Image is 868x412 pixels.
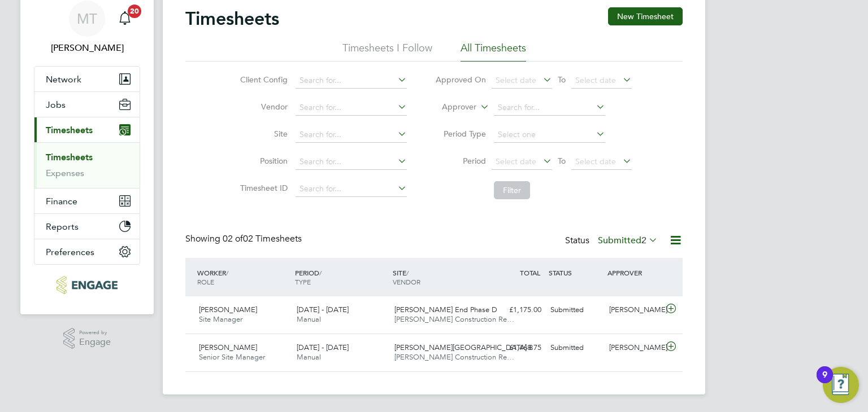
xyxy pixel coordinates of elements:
[237,129,288,139] label: Site
[494,181,530,199] button: Filter
[46,221,79,232] span: Reports
[34,41,140,55] span: Martina Taylor
[496,156,536,166] span: Select date
[546,301,605,319] div: Submitted
[63,328,111,349] a: Powered byEngage
[46,196,77,207] span: Finance
[57,276,117,294] img: acr-ltd-logo-retina.png
[199,305,257,314] span: [PERSON_NAME]
[34,239,140,264] button: Preferences
[546,262,605,283] div: STATUS
[342,41,432,62] li: Timesheets I Follow
[394,314,514,324] span: [PERSON_NAME] Construction Re…
[487,339,546,357] div: £1,468.75
[46,74,81,85] span: Network
[296,154,407,170] input: Search for...
[297,314,321,324] span: Manual
[223,233,302,244] span: 02 Timesheets
[114,1,136,37] a: 20
[79,328,111,338] span: Powered by
[605,339,663,357] div: [PERSON_NAME]
[199,343,257,352] span: [PERSON_NAME]
[237,74,288,85] label: Client Config
[226,268,228,277] span: /
[46,152,93,163] a: Timesheets
[34,92,140,117] button: Jobs
[598,235,658,246] label: Submitted
[435,156,486,166] label: Period
[296,73,407,89] input: Search for...
[426,102,476,113] label: Approver
[575,156,616,166] span: Select date
[46,247,94,257] span: Preferences
[34,142,140,188] div: Timesheets
[223,233,243,244] span: 02 of
[34,117,140,142] button: Timesheets
[319,268,322,277] span: /
[296,181,407,197] input: Search for...
[608,7,683,25] button: New Timesheet
[34,67,140,91] button: Network
[295,277,311,286] span: TYPE
[46,99,66,110] span: Jobs
[237,102,288,112] label: Vendor
[128,5,141,18] span: 20
[296,100,407,116] input: Search for...
[34,189,140,213] button: Finance
[461,41,526,62] li: All Timesheets
[237,156,288,166] label: Position
[546,339,605,357] div: Submitted
[565,233,660,249] div: Status
[185,7,279,30] h2: Timesheets
[822,375,827,389] div: 9
[296,127,407,143] input: Search for...
[46,168,84,178] a: Expenses
[292,262,390,292] div: PERIOD
[605,301,663,319] div: [PERSON_NAME]
[390,262,488,292] div: SITE
[605,262,663,283] div: APPROVER
[394,352,514,362] span: [PERSON_NAME] Construction Re…
[394,343,533,352] span: [PERSON_NAME][GEOGRAPHIC_DATA] 8
[297,305,349,314] span: [DATE] - [DATE]
[34,214,140,239] button: Reports
[79,338,111,347] span: Engage
[237,183,288,193] label: Timesheet ID
[823,367,859,403] button: Open Resource Center, 9 new notifications
[575,75,616,85] span: Select date
[394,305,497,314] span: [PERSON_NAME] End Phase D
[393,277,420,286] span: VENDOR
[496,75,536,85] span: Select date
[520,268,540,277] span: TOTAL
[77,11,97,26] span: MT
[194,262,292,292] div: WORKER
[554,154,569,168] span: To
[199,314,242,324] span: Site Manager
[554,72,569,87] span: To
[46,125,93,135] span: Timesheets
[199,352,265,362] span: Senior Site Manager
[435,74,486,85] label: Approved On
[487,301,546,319] div: £1,175.00
[406,268,409,277] span: /
[34,276,140,294] a: Go to home page
[297,343,349,352] span: [DATE] - [DATE]
[297,352,321,362] span: Manual
[641,235,646,246] span: 2
[435,129,486,139] label: Period Type
[34,1,140,55] a: MT[PERSON_NAME]
[494,127,605,143] input: Select one
[185,233,304,245] div: Showing
[494,100,605,116] input: Search for...
[197,277,214,286] span: ROLE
